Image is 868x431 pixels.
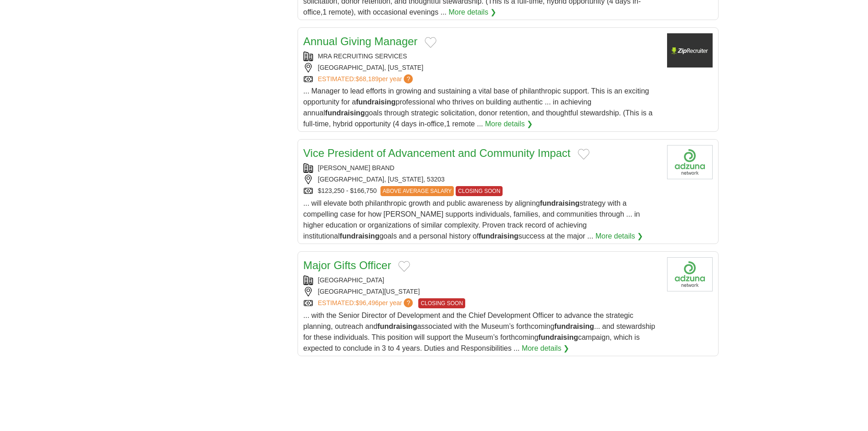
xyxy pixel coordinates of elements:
[479,232,519,240] strong: fundraising
[596,231,643,242] a: More details ❯
[355,75,379,83] span: $68,189
[456,186,503,196] span: CLOSING SOON
[303,312,656,352] span: ... with the Senior Director of Development and the Chief Development Officer to advance the stra...
[667,145,713,179] img: Company logo
[539,333,578,341] strong: fundraising
[404,298,413,307] span: ?
[303,259,391,271] a: Major Gifts Officer
[540,199,580,207] strong: fundraising
[303,163,660,173] div: [PERSON_NAME] BRAND
[398,261,410,272] button: Add to favorite jobs
[318,74,415,84] a: ESTIMATED:$68,189per year?
[485,119,533,130] a: More details ❯
[303,199,640,240] span: ... will elevate both philanthropic growth and public awareness by aligning strategy with a compe...
[418,298,465,308] span: CLOSING SOON
[303,35,418,47] a: Annual Giving Manager
[318,298,415,308] a: ESTIMATED:$96,496per year?
[303,63,660,73] div: [GEOGRAPHIC_DATA], [US_STATE]
[380,186,454,196] span: ABOVE AVERAGE SALARY
[303,147,571,159] a: Vice President of Advancement and Community Impact
[303,287,660,296] div: [GEOGRAPHIC_DATA][US_STATE]
[667,257,713,291] img: Company logo
[425,37,437,48] button: Add to favorite jobs
[448,7,496,18] a: More details ❯
[522,343,570,354] a: More details ❯
[303,275,660,285] div: [GEOGRAPHIC_DATA]
[555,322,594,330] strong: fundraising
[303,87,653,128] span: ... Manager to lead efforts in growing and sustaining a vital base of philanthropic support. This...
[404,74,413,83] span: ?
[355,299,379,306] span: $96,496
[578,149,590,160] button: Add to favorite jobs
[303,186,660,196] div: $123,250 - $166,750
[667,33,713,68] img: Company logo
[340,232,380,240] strong: fundraising
[325,109,365,117] strong: fundraising
[303,175,660,184] div: [GEOGRAPHIC_DATA], [US_STATE], 53203
[356,98,395,106] strong: fundraising
[303,52,660,61] div: MRA RECRUITING SERVICES
[377,322,417,330] strong: fundraising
